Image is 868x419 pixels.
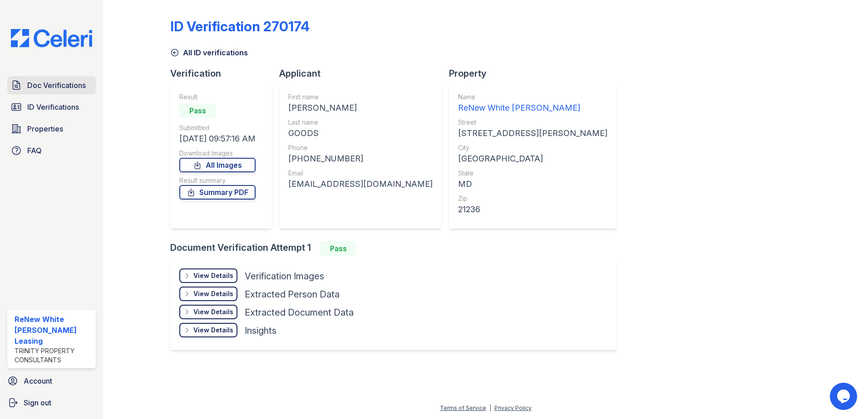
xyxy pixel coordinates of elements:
[15,314,92,346] div: ReNew White [PERSON_NAME] Leasing
[27,80,86,91] span: Doc Verifications
[170,67,279,80] div: Verification
[458,143,607,152] div: City
[179,93,256,102] div: Result
[179,158,256,172] a: All Images
[458,93,607,114] a: Name ReNew White [PERSON_NAME]
[449,67,624,80] div: Property
[320,241,356,256] div: Pass
[458,118,607,127] div: Street
[15,346,92,365] div: Trinity Property Consultants
[288,127,433,140] div: GOODS
[245,306,354,319] div: Extracted Document Data
[4,372,99,390] a: Account
[24,397,51,408] span: Sign out
[288,178,433,190] div: [EMAIL_ADDRESS][DOMAIN_NAME]
[7,120,96,138] a: Properties
[288,102,433,114] div: [PERSON_NAME]
[179,176,256,185] div: Result summary
[458,102,607,114] div: ReNew White [PERSON_NAME]
[7,141,96,160] a: FAQ
[27,145,42,156] span: FAQ
[7,76,96,94] a: Doc Verifications
[27,102,79,112] span: ID Verifications
[288,169,433,178] div: Email
[193,307,233,317] div: View Details
[170,47,248,58] a: All ID verifications
[170,241,624,256] div: Document Verification Attempt 1
[179,123,256,132] div: Submitted
[458,169,607,178] div: State
[4,29,99,47] img: CE_Logo_Blue-a8612792a0a2168367f1c8372b55b34899dd931a85d93a1a3d3e32e68fde9ad4.png
[245,288,340,301] div: Extracted Person Data
[245,324,276,337] div: Insights
[193,289,233,298] div: View Details
[193,271,233,280] div: View Details
[245,270,324,283] div: Verification Images
[458,127,607,140] div: [STREET_ADDRESS][PERSON_NAME]
[7,98,96,116] a: ID Verifications
[489,404,491,411] div: |
[458,93,607,102] div: Name
[458,178,607,190] div: MD
[179,103,216,118] div: Pass
[494,404,532,411] a: Privacy Policy
[288,143,433,152] div: Phone
[440,404,486,411] a: Terms of Service
[179,149,256,158] div: Download Images
[279,67,449,80] div: Applicant
[27,123,63,134] span: Properties
[179,185,256,200] a: Summary PDF
[170,18,310,34] div: ID Verification 270174
[288,118,433,127] div: Last name
[179,132,256,145] div: [DATE] 09:57:16 AM
[288,93,433,102] div: First name
[193,326,233,335] div: View Details
[4,394,99,412] a: Sign out
[830,383,859,410] iframe: chat widget
[458,194,607,203] div: Zip
[458,152,607,165] div: [GEOGRAPHIC_DATA]
[24,375,52,386] span: Account
[288,152,433,165] div: [PHONE_NUMBER]
[458,203,607,216] div: 21236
